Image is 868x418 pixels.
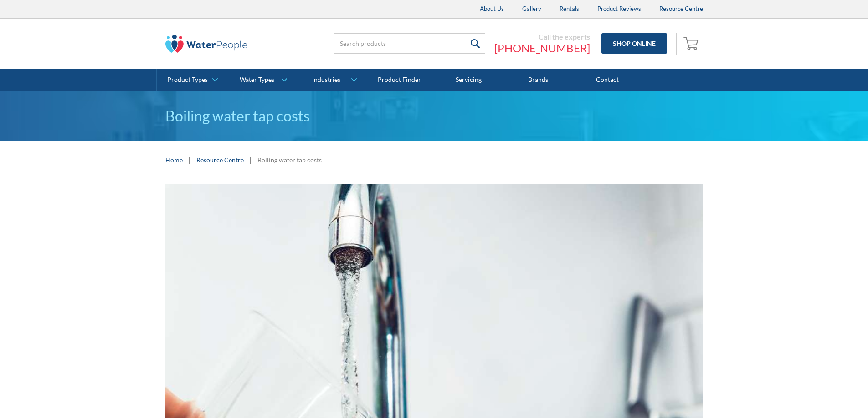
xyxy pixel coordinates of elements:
[257,155,322,165] div: Boiling water tap costs
[165,35,247,53] img: The Water People
[165,155,183,165] a: Home
[434,69,503,91] a: Servicing
[503,69,573,91] a: Brands
[365,69,434,91] a: Product Finder
[248,154,253,165] div: |
[601,33,667,54] a: Shop Online
[167,76,208,84] div: Product Types
[187,154,192,165] div: |
[494,32,590,41] div: Call the experts
[295,69,364,91] a: Industries
[334,33,485,54] input: Search products
[157,69,226,91] a: Product Types
[494,41,590,55] a: [PHONE_NUMBER]
[681,33,703,55] a: Open empty cart
[196,155,244,165] a: Resource Centre
[573,69,642,91] a: Contact
[226,69,295,91] a: Water Types
[165,105,703,127] h1: Boiling water tap costs
[312,76,340,84] div: Industries
[240,76,274,84] div: Water Types
[683,36,701,50] img: shopping cart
